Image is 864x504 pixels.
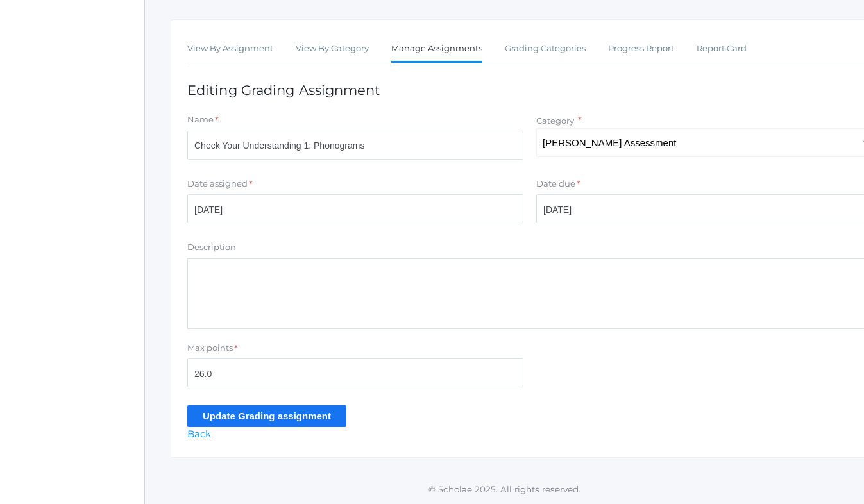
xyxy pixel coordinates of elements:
p: © Scholae 2025. All rights reserved. [145,483,864,496]
a: Back [187,428,211,440]
label: Name [187,113,214,126]
input: Update Grading assignment [187,405,346,426]
label: Date due [536,178,575,190]
label: Category [536,115,574,126]
a: Grading Categories [505,36,586,62]
a: View By Category [296,36,369,62]
a: Progress Report [608,36,674,62]
label: Description [187,241,236,254]
label: Max points [187,342,233,355]
a: Manage Assignments [391,36,482,63]
label: Date assigned [187,178,248,190]
a: Report Card [697,36,747,62]
a: View By Assignment [187,36,273,62]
